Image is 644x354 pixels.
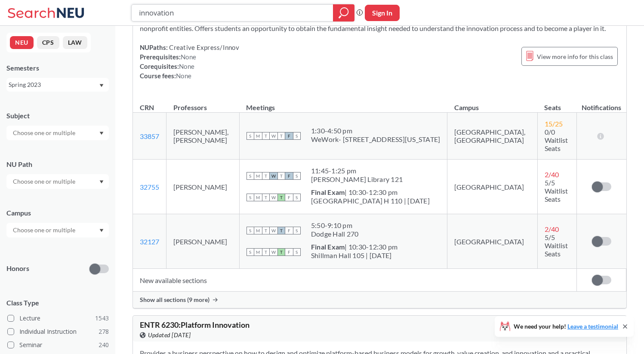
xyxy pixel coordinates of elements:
span: 2 / 40 [545,170,559,179]
p: Honors [6,264,29,274]
span: S [247,248,254,256]
td: [GEOGRAPHIC_DATA] [447,160,537,214]
a: 32127 [140,237,159,246]
span: S [247,132,254,140]
span: None [179,62,194,70]
span: W [270,172,277,180]
div: Dropdown arrow [6,126,109,140]
span: 15 / 25 [545,120,563,128]
svg: Dropdown arrow [99,84,104,87]
div: magnifying glass [333,4,354,22]
span: S [293,132,301,140]
a: 33857 [140,132,159,140]
input: Choose one or multiple [9,176,81,187]
span: 1543 [95,314,109,323]
div: 5:50 - 9:10 pm [311,221,359,230]
span: View more info for this class [537,51,613,62]
button: LAW [63,36,87,49]
td: [PERSON_NAME] [166,160,240,214]
span: S [293,227,301,234]
div: WeWork- [STREET_ADDRESS][US_STATE] [311,135,441,144]
input: Class, professor, course number, "phrase" [138,6,327,20]
span: T [277,248,285,256]
th: Campus [447,94,537,113]
div: Dropdown arrow [6,223,109,237]
span: S [293,248,301,256]
span: None [176,72,191,80]
div: Semesters [6,63,109,73]
span: M [254,194,262,201]
div: [PERSON_NAME] Library 121 [311,175,403,184]
span: W [270,132,277,140]
svg: Dropdown arrow [99,132,104,135]
label: Seminar [7,339,109,351]
td: New available sections [133,269,577,292]
input: Choose one or multiple [9,225,81,235]
span: T [277,227,285,234]
span: 240 [99,340,109,350]
b: Final Exam [311,188,345,196]
span: F [285,132,293,140]
b: Final Exam [311,243,345,251]
div: Show all sections (9 more) [133,292,626,308]
div: Campus [6,208,109,218]
span: M [254,248,262,256]
span: F [285,248,293,256]
span: T [262,132,270,140]
span: W [270,227,277,234]
div: NU Path [6,160,109,169]
div: Spring 2023 [9,80,99,89]
span: M [254,172,262,180]
th: Notifications [577,94,626,113]
svg: Dropdown arrow [99,180,104,184]
span: Creative Express/Innov [168,43,239,51]
div: 11:45 - 1:25 pm [311,166,403,175]
span: 2 / 40 [545,225,559,233]
span: S [293,172,301,180]
td: [PERSON_NAME] [166,214,240,269]
td: [PERSON_NAME], [PERSON_NAME] [166,113,240,160]
span: S [247,172,254,180]
span: T [277,172,285,180]
th: Meetings [239,94,447,113]
div: Dropdown arrow [6,174,109,189]
span: 0/0 Waitlist Seats [545,128,568,152]
label: Lecture [7,313,109,324]
div: | 10:30-12:30 pm [311,188,430,197]
svg: Dropdown arrow [99,229,104,232]
span: M [254,132,262,140]
span: T [262,194,270,201]
button: Sign In [365,5,400,21]
span: 278 [99,327,109,336]
span: W [270,194,277,201]
td: [GEOGRAPHIC_DATA], [GEOGRAPHIC_DATA] [447,113,537,160]
span: None [181,53,196,61]
div: 1:30 - 4:50 pm [311,126,441,135]
span: M [254,227,262,234]
button: CPS [37,36,59,49]
span: T [277,194,285,201]
span: S [247,194,254,201]
span: T [262,227,270,234]
div: Spring 2023Dropdown arrow [6,78,109,92]
a: 32755 [140,183,159,191]
label: Individual Instruction [7,326,109,337]
span: Show all sections (9 more) [140,296,210,304]
div: Dodge Hall 270 [311,230,359,238]
div: [GEOGRAPHIC_DATA] H 110 | [DATE] [311,197,430,205]
span: 5/5 Waitlist Seats [545,233,568,258]
span: T [262,248,270,256]
button: NEU [10,36,34,49]
th: Professors [166,94,240,113]
div: NUPaths: Prerequisites: Corequisites: Course fees: [140,43,239,80]
span: Class Type [6,298,109,308]
input: Choose one or multiple [9,128,81,138]
span: T [262,172,270,180]
span: F [285,172,293,180]
div: Shillman Hall 105 | [DATE] [311,251,398,260]
span: W [270,248,277,256]
svg: magnifying glass [339,7,349,19]
span: We need your help! [514,323,618,329]
div: Subject [6,111,109,120]
span: F [285,227,293,234]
